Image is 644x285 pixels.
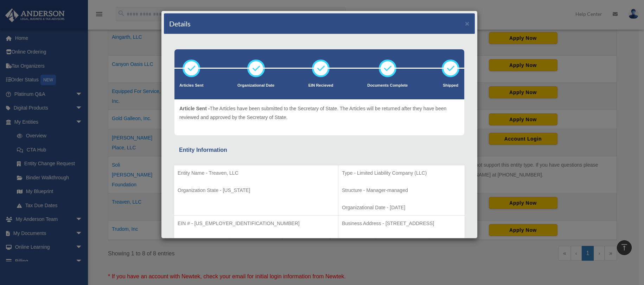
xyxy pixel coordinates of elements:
[169,19,191,29] h4: Details
[367,82,408,89] p: Documents Complete
[465,20,470,27] button: ×
[342,169,461,178] p: Type - Limited Liability Company (LLC)
[237,82,274,89] p: Organizational Date
[178,219,334,228] p: EIN # - [US_EMPLOYER_IDENTIFICATION_NUMBER]
[178,169,334,178] p: Entity Name - Treaven, LLC
[179,104,459,122] p: The Articles have been submitted to the Secretary of State. The Articles will be returned after t...
[178,186,334,195] p: Organization State - [US_STATE]
[342,186,461,195] p: Structure - Manager-managed
[178,236,334,245] p: SOS number - 2023-001225166
[308,82,333,89] p: EIN Recieved
[442,82,459,89] p: Shipped
[342,203,461,212] p: Organizational Date - [DATE]
[179,106,210,111] span: Article Sent -
[179,145,460,155] div: Entity Information
[179,82,203,89] p: Articles Sent
[342,219,461,228] p: Business Address - [STREET_ADDRESS]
